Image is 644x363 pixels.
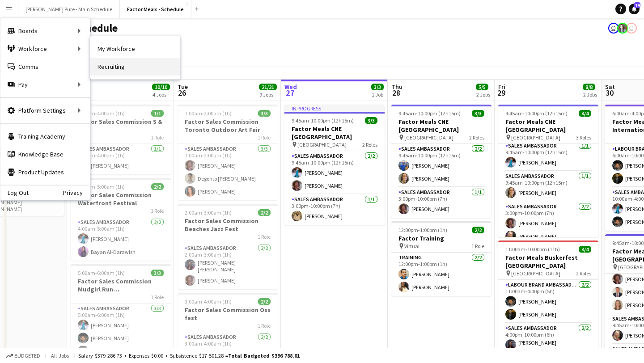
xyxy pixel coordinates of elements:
[626,23,637,34] app-user-avatar: Tifany Scifo
[259,91,276,98] div: 9 Jobs
[90,40,180,58] a: My Workforce
[505,246,560,253] span: 11:00am-10:00pm (11h)
[511,134,560,141] span: [GEOGRAPHIC_DATA]
[120,0,191,18] button: Factor Meals - Schedule
[608,23,619,34] app-user-avatar: Leticia Fayzano
[476,91,490,98] div: 2 Jobs
[498,105,598,237] app-job-card: 9:45am-10:00pm (12h15m)4/4Factor Meals CNE [GEOGRAPHIC_DATA] [GEOGRAPHIC_DATA]3 RolesSales Ambass...
[4,351,42,361] button: Budgeted
[579,246,591,253] span: 4/4
[498,253,598,270] h3: Factor Meals Buskerfest [GEOGRAPHIC_DATA]
[18,0,120,18] button: [PERSON_NAME] Pure - Main Schedule
[391,234,491,242] h3: Factor Training
[605,83,615,91] span: Sat
[398,227,447,233] span: 12:00pm-1:00pm (1h)
[176,88,188,98] span: 26
[151,183,164,190] span: 2/2
[391,187,491,218] app-card-role: Sales Ambassador1/13:00pm-10:00pm (7h)[PERSON_NAME]
[259,84,277,90] span: 21/21
[498,83,505,91] span: Fri
[178,83,188,91] span: Tue
[583,84,595,90] span: 8/8
[390,88,402,98] span: 28
[178,144,278,200] app-card-role: Sales Ambassador3/31:00am-2:00am (1h)[PERSON_NAME]Degonto [PERSON_NAME][PERSON_NAME]
[258,233,271,240] span: 1 Role
[71,264,171,360] div: 5:00am-6:00am (1h)3/3Factor Sales Commission Mudgirl Run [GEOGRAPHIC_DATA]1 RoleSales Ambassador3...
[404,243,419,249] span: Virtual
[511,270,560,277] span: [GEOGRAPHIC_DATA]
[153,91,169,98] div: 4 Jobs
[404,134,453,141] span: [GEOGRAPHIC_DATA]
[498,202,598,245] app-card-role: Sales Ambassador2/23:00pm-10:00pm (7h)[PERSON_NAME][PERSON_NAME]
[71,217,171,261] app-card-role: Sales Ambassador2/24:00am-5:00am (1h)[PERSON_NAME]Bayan Al-Darawish
[371,84,384,90] span: 3/3
[284,105,385,225] div: In progress9:45am-10:00pm (12h15m)3/3Factor Meals CNE [GEOGRAPHIC_DATA] [GEOGRAPHIC_DATA]2 RolesS...
[71,144,171,174] app-card-role: Sales Ambassador1/13:00am-4:00am (1h)[PERSON_NAME]
[228,352,300,359] span: Total Budgeted $396 788.01
[372,91,383,98] div: 1 Job
[151,270,164,276] span: 3/3
[497,88,505,98] span: 29
[617,23,628,34] app-user-avatar: Ashleigh Rains
[583,91,597,98] div: 2 Jobs
[185,110,232,117] span: 1:00am-2:00am (1h)
[0,163,90,181] a: Product Updates
[579,110,591,117] span: 4/4
[71,304,171,360] app-card-role: Sales Ambassador3/35:00am-6:00am (1h)[PERSON_NAME][PERSON_NAME][PERSON_NAME]
[391,118,491,134] h3: Factor Meals CNE [GEOGRAPHIC_DATA]
[78,110,125,117] span: 3:00am-4:00am (1h)
[178,204,278,289] app-job-card: 2:00am-3:00am (1h)2/2Factor Sales Commission Beaches Jazz Fest1 RoleSales Ambassador2/22:00am-3:0...
[258,322,271,329] span: 1 Role
[0,76,90,93] div: Pay
[284,151,385,194] app-card-role: Sales Ambassador2/29:45am-10:00pm (12h15m)[PERSON_NAME][PERSON_NAME]
[576,134,591,141] span: 3 Roles
[292,117,354,124] span: 9:45am-10:00pm (12h15m)
[178,243,278,289] app-card-role: Sales Ambassador2/22:00am-3:00am (1h)[PERSON_NAME] [PERSON_NAME][PERSON_NAME]
[78,270,125,276] span: 5:00am-6:00am (1h)
[634,2,640,8] span: 74
[498,118,598,134] h3: Factor Meals CNE [GEOGRAPHIC_DATA]
[178,217,278,233] h3: Factor Sales Commission Beaches Jazz Fest
[71,118,171,134] h3: Factor Sales Commission S & T
[0,189,29,196] a: Log Out
[258,298,271,305] span: 2/2
[49,352,71,359] span: All jobs
[0,145,90,163] a: Knowledge Base
[178,118,278,134] h3: Factor Sales Commission Toronto Outdoor Art Fair
[178,306,278,322] h3: Factor Sales Commission Oss fest
[78,352,300,359] div: Salary $379 286.73 + Expenses $0.00 + Subsistence $17 501.28 =
[178,105,278,200] app-job-card: 1:00am-2:00am (1h)3/3Factor Sales Commission Toronto Outdoor Art Fair1 RoleSales Ambassador3/31:0...
[629,4,640,14] a: 74
[604,88,615,98] span: 30
[284,194,385,225] app-card-role: Sales Ambassador1/13:00pm-10:00pm (7h)[PERSON_NAME]
[284,83,297,91] span: Wed
[476,84,488,90] span: 5/5
[152,84,170,90] span: 10/10
[365,117,377,124] span: 3/3
[0,22,90,40] div: Boards
[0,40,90,58] div: Workforce
[63,189,90,196] a: Privacy
[151,110,164,117] span: 1/1
[0,58,90,76] a: Comms
[185,209,232,216] span: 2:00am-3:00am (1h)
[471,243,484,249] span: 1 Role
[391,253,491,296] app-card-role: Training2/212:00pm-1:00pm (1h)[PERSON_NAME][PERSON_NAME]
[71,105,171,174] app-job-card: 3:00am-4:00am (1h)1/1Factor Sales Commission S & T1 RoleSales Ambassador1/13:00am-4:00am (1h)[PER...
[469,134,484,141] span: 2 Roles
[0,127,90,145] a: Training Academy
[472,227,484,233] span: 2/2
[505,110,568,117] span: 9:45am-10:00pm (12h15m)
[0,101,90,119] div: Platform Settings
[258,110,271,117] span: 3/3
[391,105,491,218] app-job-card: 9:45am-10:00pm (12h15m)3/3Factor Meals CNE [GEOGRAPHIC_DATA] [GEOGRAPHIC_DATA]2 RolesSales Ambass...
[90,58,180,76] a: Recruiting
[472,110,484,117] span: 3/3
[362,141,377,148] span: 2 Roles
[391,221,491,296] div: 12:00pm-1:00pm (1h)2/2Factor Training Virtual1 RoleTraining2/212:00pm-1:00pm (1h)[PERSON_NAME][PE...
[284,125,385,141] h3: Factor Meals CNE [GEOGRAPHIC_DATA]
